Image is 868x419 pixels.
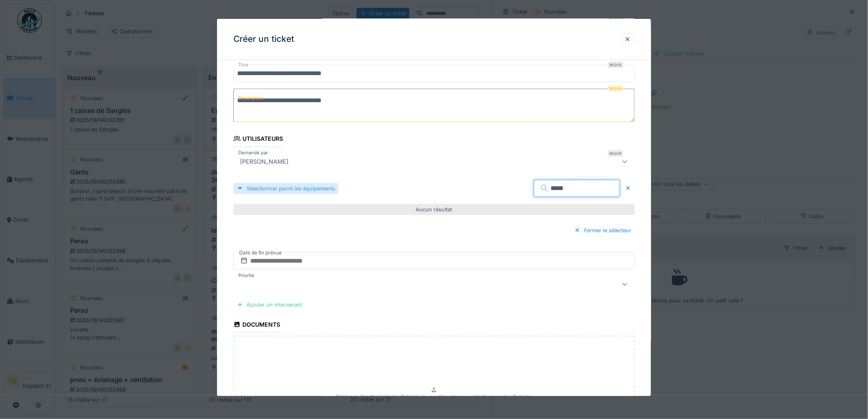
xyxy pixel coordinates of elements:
div: Aucun résultat [233,204,635,215]
h3: Créer un ticket [233,34,294,44]
div: Requis [608,62,623,68]
div: [PERSON_NAME] [237,156,292,166]
div: Sélectionner parmi les équipements [233,183,338,194]
div: Requis [608,85,623,92]
div: Ajouter un intervenant [233,299,306,310]
div: Fermer le sélecteur [571,225,635,236]
p: Déposez directement des fichiers ici, ou cliquez pour sélectionner des fichiers [336,393,532,401]
div: Requis [608,150,623,156]
div: Documents [233,318,280,332]
label: Demandé par [237,149,270,156]
label: Titre [237,62,250,69]
div: Utilisateurs [233,133,283,147]
label: Description [237,93,265,103]
label: Priorité [237,272,256,279]
label: Date de fin prévue [238,248,283,257]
